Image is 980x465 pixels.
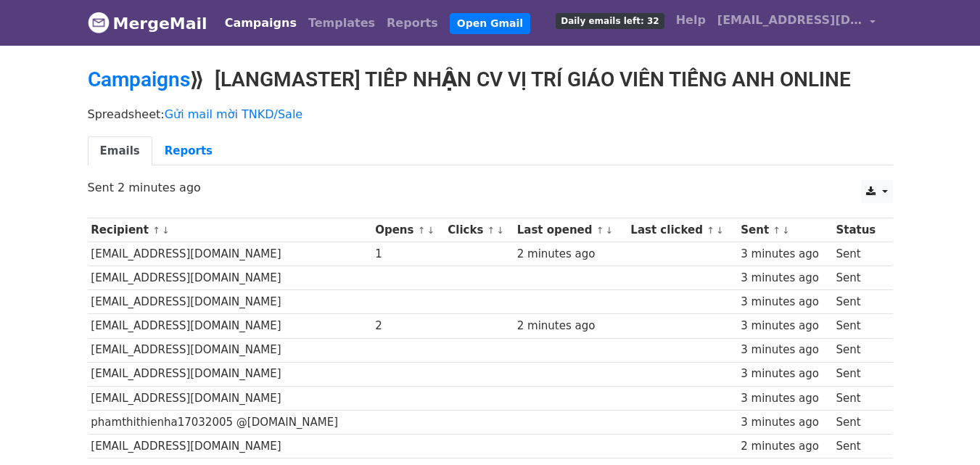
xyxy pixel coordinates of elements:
td: Sent [833,362,885,386]
a: ↓ [606,225,614,236]
div: 3 minutes ago [741,414,829,431]
td: [EMAIL_ADDRESS][DOMAIN_NAME] [88,314,372,338]
div: 3 minutes ago [741,390,829,407]
td: Sent [833,266,885,290]
div: 3 minutes ago [741,270,829,287]
td: [EMAIL_ADDRESS][DOMAIN_NAME] [88,434,372,458]
th: Last clicked [627,218,738,242]
a: ↓ [782,225,790,236]
div: 3 minutes ago [741,366,829,382]
div: 3 minutes ago [741,342,829,358]
th: Sent [737,218,832,242]
td: Sent [833,314,885,338]
td: Sent [833,290,885,314]
a: Open Gmail [450,13,530,34]
td: Sent [833,386,885,410]
td: [EMAIL_ADDRESS][DOMAIN_NAME] [88,290,372,314]
a: ↑ [773,225,781,236]
td: [EMAIL_ADDRESS][DOMAIN_NAME] [88,338,372,362]
div: 2 minutes ago [517,318,624,334]
div: 3 minutes ago [741,246,829,263]
span: [EMAIL_ADDRESS][DOMAIN_NAME] [717,12,862,29]
h2: ⟫ [LANGMASTER] TIẾP NHẬN CV VỊ TRÍ GIÁO VIÊN TIẾNG ANH ONLINE [88,67,893,92]
a: MergeMail [88,8,207,38]
p: Sent 2 minutes ago [88,180,893,195]
a: ↑ [487,225,495,236]
td: Sent [833,338,885,362]
th: Opens [371,218,444,242]
a: [EMAIL_ADDRESS][DOMAIN_NAME] [712,6,881,40]
div: 2 minutes ago [741,438,829,455]
a: Campaigns [219,9,302,38]
a: Campaigns [88,67,190,91]
td: phamthithienha17032005 @[DOMAIN_NAME] [88,410,372,434]
a: ↓ [496,225,504,236]
th: Clicks [444,218,513,242]
a: Reports [152,136,225,166]
a: Daily emails left: 32 [550,6,670,35]
th: Status [833,218,885,242]
th: Recipient [88,218,372,242]
img: MergeMail logo [88,12,110,33]
a: Templates [302,9,381,38]
a: ↓ [162,225,170,236]
td: [EMAIL_ADDRESS][DOMAIN_NAME] [88,266,372,290]
td: Sent [833,434,885,458]
p: Spreadsheet: [88,107,893,122]
a: Gửi mail mời TNKD/Sale [165,107,303,121]
a: ↑ [152,225,160,236]
span: Daily emails left: 32 [556,13,664,29]
a: Help [670,6,712,35]
div: 3 minutes ago [741,294,829,310]
td: [EMAIL_ADDRESS][DOMAIN_NAME] [88,386,372,410]
td: Sent [833,410,885,434]
td: Sent [833,242,885,266]
th: Last opened [514,218,627,242]
a: ↑ [707,225,715,236]
div: 1 [375,246,441,263]
a: ↓ [427,225,435,236]
a: Reports [381,9,444,38]
a: ↓ [716,225,724,236]
td: [EMAIL_ADDRESS][DOMAIN_NAME] [88,362,372,386]
div: 2 [375,318,441,334]
div: 3 minutes ago [741,318,829,334]
a: ↑ [596,225,604,236]
a: ↑ [418,225,426,236]
div: 2 minutes ago [517,246,624,263]
a: Emails [88,136,152,166]
td: [EMAIL_ADDRESS][DOMAIN_NAME] [88,242,372,266]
